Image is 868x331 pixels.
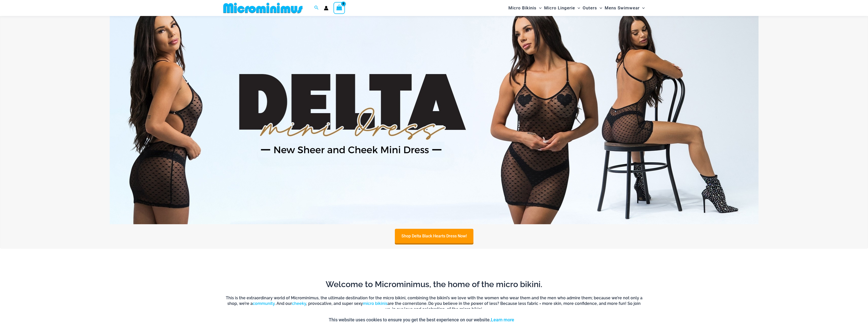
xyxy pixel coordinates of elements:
p: This website uses cookies to ensure you get the best experience on our website. [329,316,514,324]
span: Mens Swimwear [605,2,640,14]
a: Micro BikinisMenu ToggleMenu Toggle [507,2,543,14]
span: Micro Bikinis [508,2,537,14]
a: Mens SwimwearMenu ToggleMenu Toggle [603,2,646,14]
a: OutersMenu ToggleMenu Toggle [581,2,603,14]
span: Menu Toggle [597,2,602,14]
a: Account icon link [324,6,328,10]
a: micro bikinis [363,301,387,306]
nav: Site Navigation [506,1,647,15]
a: Search icon link [314,5,319,11]
img: Delta Black Hearts Dress [110,4,759,224]
a: View Shopping Cart, empty [334,2,345,14]
span: Menu Toggle [575,2,580,14]
span: Menu Toggle [537,2,542,14]
a: Shop Delta Black Hearts Dress Now! [395,229,473,243]
h6: This is the extraordinary world of Microminimus, the ultimate destination for the micro bikini, c... [225,295,643,312]
span: Menu Toggle [640,2,645,14]
h2: Welcome to Microminimus, the home of the micro bikini. [225,279,643,290]
a: community [253,301,275,306]
span: Outers [583,2,597,14]
span: Micro Lingerie [544,2,575,14]
a: cheeky [292,301,306,306]
a: Learn more [491,317,514,322]
a: Micro LingerieMenu ToggleMenu Toggle [543,2,581,14]
img: MM SHOP LOGO FLAT [221,2,305,14]
button: Accept [518,314,540,326]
